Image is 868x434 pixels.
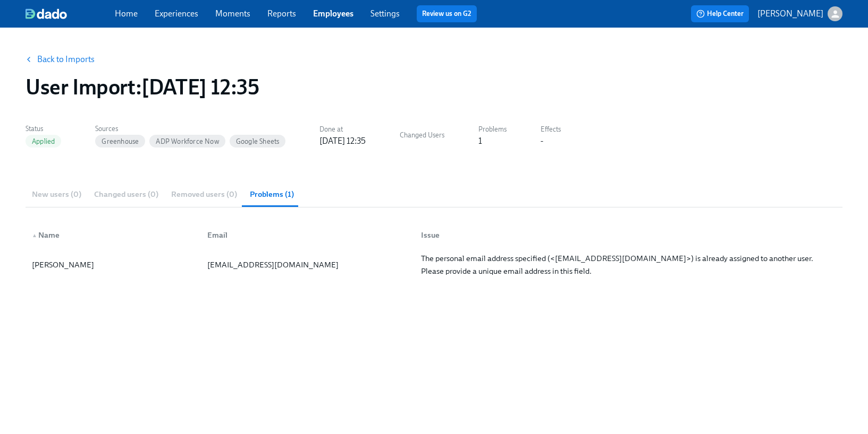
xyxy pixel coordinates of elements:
[95,123,285,135] label: Sources
[203,258,412,271] div: [EMAIL_ADDRESS][DOMAIN_NAME]
[26,137,61,145] span: Applied
[26,123,61,135] label: Status
[230,137,286,145] span: Google Sheets
[250,188,294,201] span: Problems (1)
[28,258,199,271] div: [PERSON_NAME]
[267,8,296,19] a: Reports
[149,137,225,145] span: ADP Workforce Now
[412,224,840,246] div: Issue
[32,233,37,238] span: ▲
[155,8,198,19] a: Experiences
[478,124,507,135] label: Problems
[422,8,471,19] a: Review us on G2
[319,124,366,135] label: Done at
[28,224,199,246] div: ▲Name
[319,135,366,147] div: [DATE] 12:35
[203,229,412,241] div: Email
[115,8,138,19] a: Home
[478,135,482,147] div: 1
[19,49,102,70] button: Back to Imports
[421,252,836,277] div: The personal email address specified (<[EMAIL_ADDRESS][DOMAIN_NAME]>) is already assigned to anot...
[95,137,145,145] span: Greenhouse
[541,124,561,135] label: Effects
[215,8,250,19] a: Moments
[541,135,543,147] div: -
[417,5,477,22] button: Review us on G2
[26,8,115,19] a: dado
[37,54,95,65] a: Back to Imports
[199,224,412,246] div: Email
[28,229,199,241] div: Name
[26,8,67,19] img: dado
[757,8,823,20] p: [PERSON_NAME]
[691,5,749,22] button: Help Center
[26,74,259,100] h1: User Import : [DATE] 12:35
[696,8,744,19] span: Help Center
[370,8,400,19] a: Settings
[313,8,353,19] a: Employees
[757,6,842,21] button: [PERSON_NAME]
[417,229,840,241] div: Issue
[400,129,444,141] label: Changed Users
